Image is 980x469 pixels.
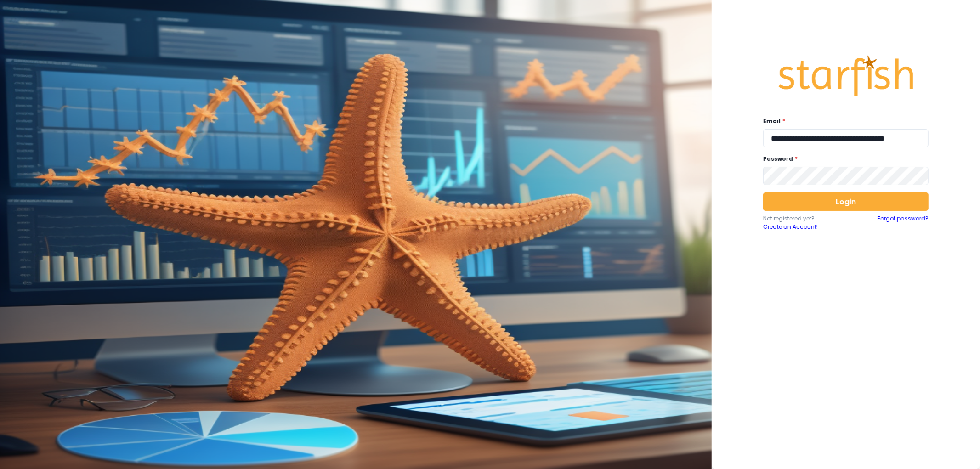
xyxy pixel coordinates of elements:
[878,215,929,231] a: Forgot password?
[763,192,929,211] button: Login
[763,215,846,223] p: Not registered yet?
[763,117,923,125] label: Email
[763,155,923,163] label: Password
[777,47,915,105] img: Logo.42cb71d561138c82c4ab.png
[763,223,846,231] a: Create an Account!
